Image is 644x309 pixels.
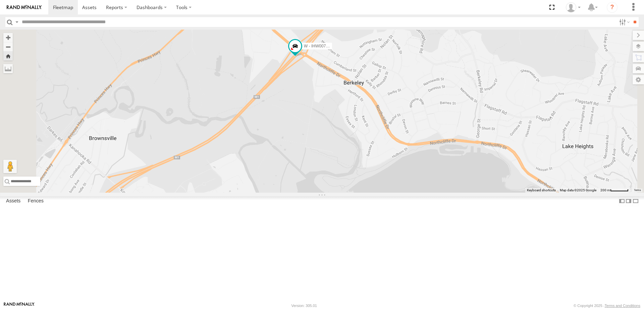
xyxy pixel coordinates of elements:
button: Zoom Home [3,51,13,61]
span: W - IHW007 - [PERSON_NAME] [304,44,363,48]
label: Dock Summary Table to the Left [619,196,625,206]
span: Map data ©2025 Google [560,188,596,192]
button: Map Scale: 200 m per 51 pixels [598,188,631,193]
label: Fences [24,196,47,206]
label: Dock Summary Table to the Right [625,196,632,206]
i: ? [607,2,618,13]
div: Tye Clark [563,2,583,12]
a: Terms [634,189,641,192]
label: Map Settings [633,75,644,84]
img: rand-logo.svg [7,5,42,10]
button: Keyboard shortcuts [527,188,556,193]
label: Search Query [14,17,19,27]
button: Drag Pegman onto the map to open Street View [3,160,17,173]
label: Hide Summary Table [632,196,639,206]
span: 200 m [600,188,610,192]
a: Terms and Conditions [605,304,640,308]
label: Measure [3,64,13,73]
button: Zoom out [3,42,13,51]
label: Search Filter Options [616,17,631,27]
button: Zoom in [3,33,13,42]
div: Version: 305.01 [291,304,317,308]
div: © Copyright 2025 - [574,304,640,308]
a: Visit our Website [4,302,35,309]
label: Assets [3,196,24,206]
